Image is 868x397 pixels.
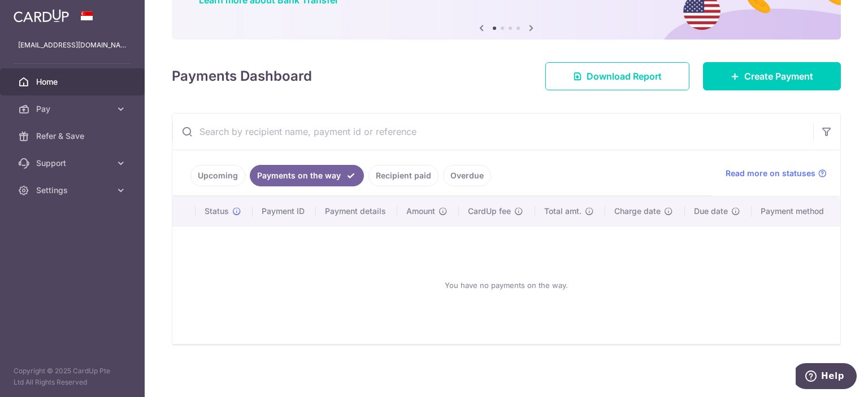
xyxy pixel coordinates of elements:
[190,165,245,186] a: Upcoming
[726,168,827,179] a: Read more on statuses
[36,76,111,88] span: Home
[36,185,111,196] span: Settings
[544,206,581,217] span: Total amt.
[744,69,813,83] span: Create Payment
[172,114,813,150] input: Search by recipient name, payment id or reference
[36,130,111,142] span: Refer & Save
[614,206,661,217] span: Charge date
[406,206,435,217] span: Amount
[752,197,840,226] th: Payment method
[726,168,815,179] span: Read more on statuses
[468,206,511,217] span: CardUp fee
[36,158,111,169] span: Support
[368,165,439,186] a: Recipient paid
[316,197,398,226] th: Payment details
[250,165,364,186] a: Payments on the way
[186,235,827,335] div: You have no payments on the way.
[18,40,127,51] p: [EMAIL_ADDRESS][DOMAIN_NAME]
[587,69,662,83] span: Download Report
[205,206,229,217] span: Status
[443,165,491,186] a: Overdue
[545,62,689,90] a: Download Report
[253,197,316,226] th: Payment ID
[36,103,111,115] span: Pay
[172,66,312,86] h4: Payments Dashboard
[14,9,69,23] img: CardUp
[694,206,728,217] span: Due date
[703,62,841,90] a: Create Payment
[796,363,857,391] iframe: Opens a widget where you can find more information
